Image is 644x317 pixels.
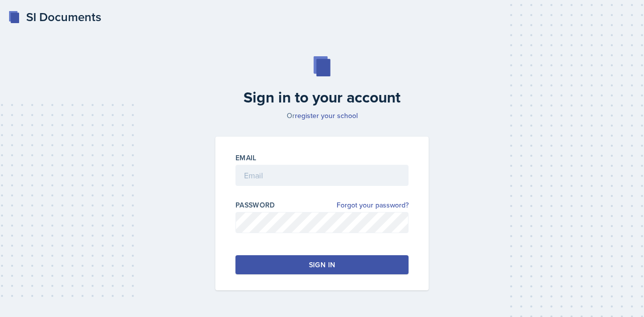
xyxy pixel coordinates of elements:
[235,255,409,274] button: Sign in
[235,153,257,163] label: Email
[337,200,409,210] a: Forgot your password?
[235,200,275,210] label: Password
[209,88,435,107] h2: Sign in to your account
[235,165,409,186] input: Email
[8,8,101,26] a: SI Documents
[295,111,358,121] a: register your school
[209,111,435,121] p: Or
[309,260,335,270] div: Sign in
